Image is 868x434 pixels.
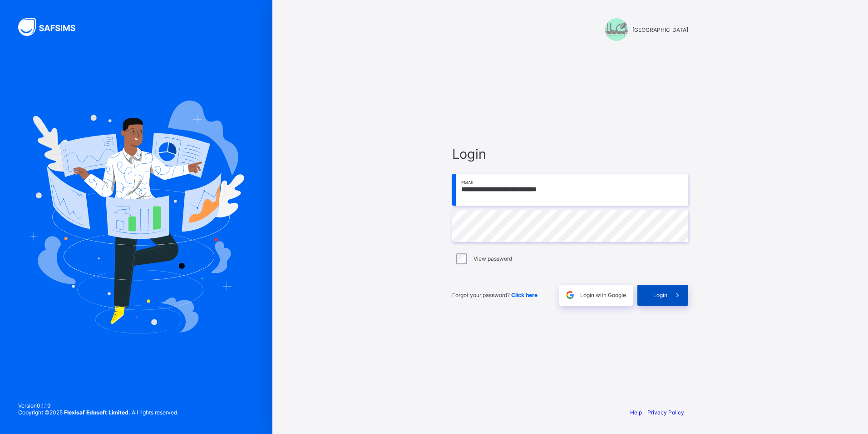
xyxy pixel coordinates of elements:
span: Copyright © 2025 All rights reserved. [18,409,178,416]
strong: Flexisaf Edusoft Limited. [64,409,130,416]
span: Forgot your password? [452,292,538,298]
a: Help [630,409,642,416]
span: [GEOGRAPHIC_DATA] [632,26,688,33]
img: Hero Image [28,101,244,333]
label: View password [473,255,512,262]
img: google.396cfc9801f0270233282035f929180a.svg [565,290,575,300]
a: Privacy Policy [647,409,684,416]
span: Login [452,146,688,162]
span: Login [653,292,667,298]
img: SAFSIMS Logo [18,18,86,36]
span: Login with Google [580,292,626,298]
span: Version 0.1.19 [18,402,178,409]
a: Click here [511,292,538,298]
